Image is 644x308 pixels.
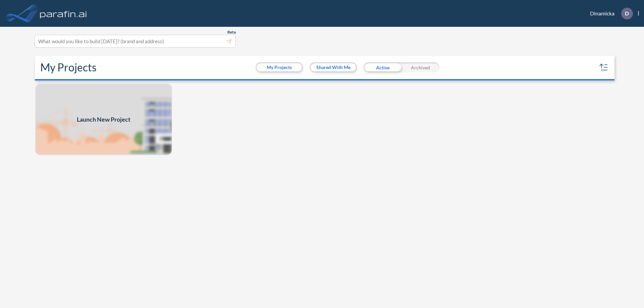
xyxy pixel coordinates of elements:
[401,62,439,72] div: Archived
[39,7,88,20] img: logo
[364,62,401,72] div: Active
[625,10,629,16] p: D
[598,62,609,73] button: sort
[35,83,172,156] a: Launch New Project
[40,61,97,74] h2: My Projects
[311,63,356,71] button: Shared With Me
[35,83,172,156] img: add
[227,29,236,35] span: Beta
[77,115,130,124] span: Launch New Project
[257,63,302,71] button: My Projects
[580,8,639,19] div: Dinamicka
